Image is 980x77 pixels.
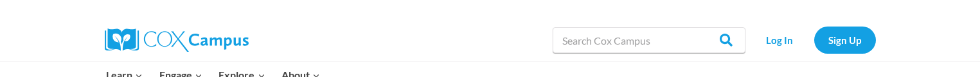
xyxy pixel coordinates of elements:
[814,27,876,53] a: Sign Up
[105,28,249,52] img: Cox Campus
[752,27,808,53] a: Log In
[752,27,876,53] nav: Secondary Navigation
[553,27,745,53] input: Search Cox Campus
